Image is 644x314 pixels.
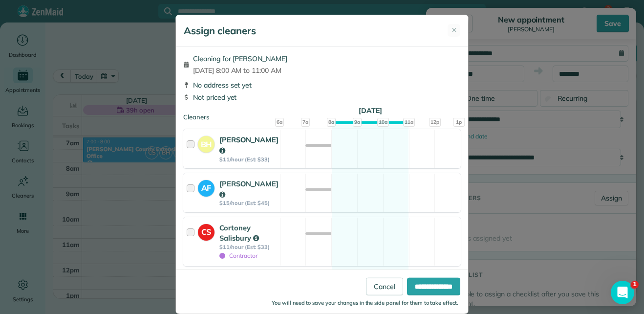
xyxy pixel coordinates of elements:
[611,281,634,304] iframe: Intercom live chat
[219,179,279,199] strong: [PERSON_NAME]
[631,281,639,289] span: 1
[219,223,259,243] strong: Cortoney Salisbury
[193,66,287,75] span: [DATE] 8:00 AM to 11:00 AM
[183,80,461,90] div: No address set yet
[183,112,461,115] div: Cleaners
[198,224,215,238] strong: CS
[193,54,287,64] span: Cleaning for [PERSON_NAME]
[219,252,258,259] span: Contractor
[219,244,277,250] strong: $11/hour (Est: $33)
[184,24,256,38] h5: Assign cleaners
[198,180,215,194] strong: AF
[451,25,457,35] span: ✕
[219,135,279,155] strong: [PERSON_NAME]
[366,277,403,295] a: Cancel
[219,156,279,163] strong: $11/hour (Est: $33)
[272,299,458,306] small: You will need to save your changes in the side panel for them to take effect.
[198,136,215,150] strong: BH
[183,92,461,102] div: Not priced yet
[219,200,279,206] strong: $15/hour (Est: $45)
